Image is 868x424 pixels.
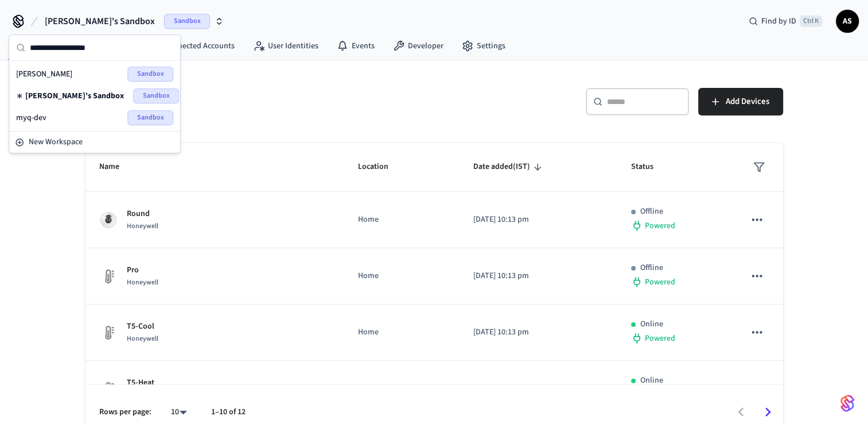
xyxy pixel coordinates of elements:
p: [DATE] 10:13 pm [473,214,604,226]
span: [PERSON_NAME] [16,68,72,80]
img: thermostat_fallback [99,267,118,286]
span: Name [99,158,134,176]
p: Home [357,326,446,338]
span: Add Devices [726,94,769,109]
button: New Workspace [10,133,179,152]
span: Find by ID [761,16,796,27]
a: Developer [384,36,453,56]
span: Sandbox [133,88,179,103]
p: Offline [640,206,663,218]
span: Honeywell [127,277,158,287]
div: Find by IDCtrl K [739,11,831,32]
span: New Workspace [29,136,83,148]
p: Home [357,214,446,226]
img: thermostat_fallback [99,380,118,398]
button: Add Devices [698,88,783,115]
p: Rows per page: [99,406,151,418]
span: Honeywell [127,221,158,231]
p: Home [357,270,446,282]
span: [PERSON_NAME]'s Sandbox [25,90,124,102]
span: Honeywell [127,334,158,344]
span: Powered [645,276,675,288]
h5: Devices [85,88,427,111]
a: User Identities [244,36,328,56]
a: Events [328,36,384,56]
p: Online [640,318,663,330]
p: Home [357,383,446,395]
button: AS [836,10,859,33]
p: Offline [640,262,663,274]
img: thermostat_fallback [99,323,118,342]
p: T5-Cool [127,321,158,333]
div: 10 [165,404,193,421]
a: Settings [453,36,515,56]
p: [DATE] 10:13 pm [473,270,604,282]
a: Connected Accounts [140,36,244,56]
span: [PERSON_NAME]'s Sandbox [45,14,155,28]
p: Pro [127,264,158,276]
span: Sandbox [164,14,210,29]
img: SeamLogoGradient.69752ec5.svg [840,394,854,413]
span: Location [357,158,403,176]
p: [DATE] 10:13 pm [473,326,604,338]
div: Suggestions [9,61,180,131]
span: Ctrl K [800,16,822,27]
span: myq-dev [16,112,46,124]
p: Round [127,208,158,220]
p: [DATE] 10:13 pm [473,383,604,395]
img: honeywell_round [99,211,118,229]
p: T5-Heat [127,377,158,389]
span: AS [837,11,858,32]
span: Date added(IST) [473,158,545,176]
p: Online [640,375,663,387]
span: Status [631,158,668,176]
span: Sandbox [127,110,173,125]
span: Powered [645,333,675,344]
p: 1–10 of 12 [211,406,246,418]
span: Powered [645,220,675,232]
span: Sandbox [127,67,173,82]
